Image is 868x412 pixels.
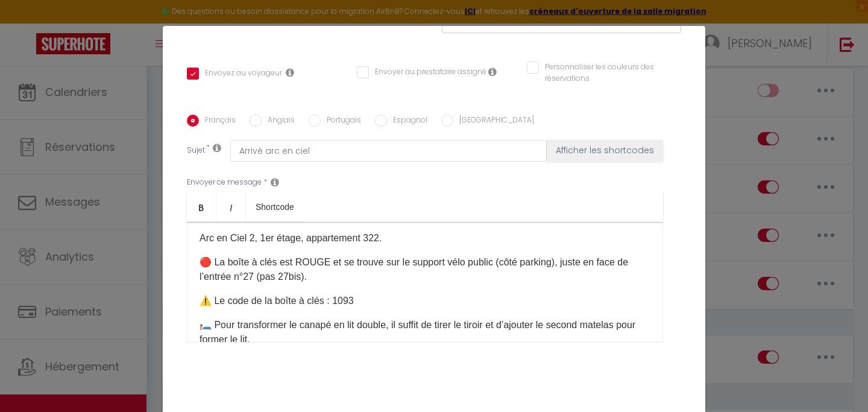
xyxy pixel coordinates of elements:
[200,231,650,246] p: Arc en Ciel 2, 1er étage, appartement 322.
[246,192,304,221] a: Shortcode
[10,5,46,41] button: Ouvrir le widget de chat LiveChat
[187,177,262,188] label: Envoyer ce message
[187,192,216,221] a: Bold
[387,115,427,128] label: Espagnol
[187,145,205,157] label: Sujet
[200,255,650,284] p: 🔴 La boîte à clés est ROUGE et se trouve sur le support vélo public (côté parking), juste en face...
[271,177,279,187] i: Message
[213,143,221,153] i: Subject
[262,115,295,128] label: Anglais
[200,318,650,347] p: 🛏️ Pour transformer le canapé en lit double, il suffit de tirer le tiroir et d’ajouter le second ...
[199,115,236,128] label: Français
[453,115,534,128] label: [GEOGRAPHIC_DATA]
[286,68,294,77] i: Envoyer au voyageur
[547,140,663,162] button: Afficher les shortcodes
[216,192,246,221] a: Italic
[321,115,361,128] label: Portugais
[200,294,650,308] p: ⚠️ Le code de la boîte à clés : 1093
[488,67,497,77] i: Envoyer au prestataire si il est assigné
